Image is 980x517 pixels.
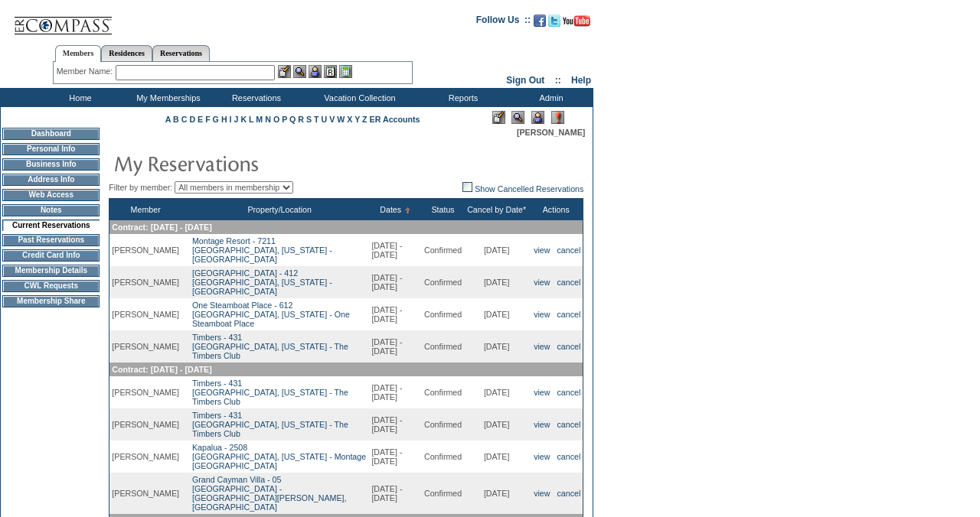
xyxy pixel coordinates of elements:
[557,388,581,397] a: cancel
[476,13,531,31] td: Follow Us ::
[422,408,464,441] td: Confirmed
[534,342,550,351] a: view
[362,115,367,124] a: Z
[57,65,116,78] div: Member Name:
[152,45,210,61] a: Reservations
[555,75,561,86] span: ::
[354,115,360,124] a: Y
[2,280,100,292] td: CWL Requests
[557,245,581,255] a: cancel
[557,452,581,461] a: cancel
[369,441,422,473] td: [DATE] - [DATE]
[192,236,332,264] a: Montage Resort - 7211[GEOGRAPHIC_DATA], [US_STATE] - [GEOGRAPHIC_DATA]
[422,441,464,473] td: Confirmed
[211,88,299,107] td: Reservations
[464,234,529,266] td: [DATE]
[531,111,544,124] img: Impersonate
[517,128,585,137] span: [PERSON_NAME]
[557,342,581,351] a: cancel
[369,408,422,441] td: [DATE] - [DATE]
[247,205,312,214] a: Property/Location
[322,115,328,124] a: U
[329,115,335,124] a: V
[109,330,181,363] td: [PERSON_NAME]
[534,310,550,319] a: view
[548,19,560,28] a: Follow us on Twitter
[109,376,181,408] td: [PERSON_NAME]
[2,204,100,216] td: Notes
[422,330,464,363] td: Confirmed
[369,376,422,408] td: [DATE] - [DATE]
[109,298,181,330] td: [PERSON_NAME]
[13,4,113,35] img: Compass Home
[369,298,422,330] td: [DATE] - [DATE]
[192,379,348,406] a: Timbers - 431[GEOGRAPHIC_DATA], [US_STATE] - The Timbers Club
[256,115,263,124] a: M
[109,266,181,298] td: [PERSON_NAME]
[347,115,352,124] a: X
[2,189,100,201] td: Web Access
[293,65,306,78] img: View
[422,266,464,298] td: Confirmed
[265,115,271,124] a: N
[557,489,581,498] a: cancel
[173,115,179,124] a: B
[221,115,227,124] a: H
[230,115,232,124] a: I
[192,475,347,512] a: Grand Cayman Villa - 05[GEOGRAPHIC_DATA] - [GEOGRAPHIC_DATA][PERSON_NAME], [GEOGRAPHIC_DATA]
[534,489,550,498] a: view
[401,207,411,213] img: Ascending
[529,199,583,221] th: Actions
[370,115,420,124] a: ER Accounts
[431,205,454,214] a: Status
[192,268,332,296] a: [GEOGRAPHIC_DATA] - 412[GEOGRAPHIC_DATA], [US_STATE] - [GEOGRAPHIC_DATA]
[2,295,100,307] td: Membership Share
[101,45,152,61] a: Residences
[189,115,195,124] a: D
[2,219,100,231] td: Current Reservations
[534,15,546,27] img: Become our fan on Facebook
[534,388,550,397] a: view
[198,115,203,124] a: E
[339,65,352,78] img: b_calculator.gif
[534,452,550,461] a: view
[462,184,583,193] a: Show Cancelled Reservations
[422,234,464,266] td: Confirmed
[2,158,100,171] td: Business Info
[55,45,102,62] a: Members
[299,88,417,107] td: Vacation Collection
[422,376,464,408] td: Confirmed
[181,115,188,124] a: C
[249,115,253,124] a: L
[122,88,211,107] td: My Memberships
[2,265,100,277] td: Membership Details
[2,128,100,140] td: Dashboard
[464,408,529,441] td: [DATE]
[192,301,350,328] a: One Steamboat Place - 612[GEOGRAPHIC_DATA], [US_STATE] - One Steamboat Place
[571,75,591,86] a: Help
[113,148,420,178] img: pgTtlMyReservations.gif
[278,65,291,78] img: b_edit.gif
[192,333,348,360] a: Timbers - 431[GEOGRAPHIC_DATA], [US_STATE] - The Timbers Club
[464,441,529,473] td: [DATE]
[131,205,161,214] a: Member
[506,75,544,86] a: Sign Out
[464,298,529,330] td: [DATE]
[2,234,100,246] td: Past Reservations
[298,115,304,124] a: R
[467,205,526,214] a: Cancel by Date*
[306,115,312,124] a: S
[534,19,546,28] a: Become our fan on Facebook
[369,266,422,298] td: [DATE] - [DATE]
[464,376,529,408] td: [DATE]
[505,88,593,107] td: Admin
[557,278,581,287] a: cancel
[205,115,211,124] a: F
[112,365,211,374] span: Contract: [DATE] - [DATE]
[464,473,529,514] td: [DATE]
[462,182,472,192] img: chk_off.JPG
[34,88,122,107] td: Home
[534,278,550,287] a: view
[464,330,529,363] td: [DATE]
[464,266,529,298] td: [DATE]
